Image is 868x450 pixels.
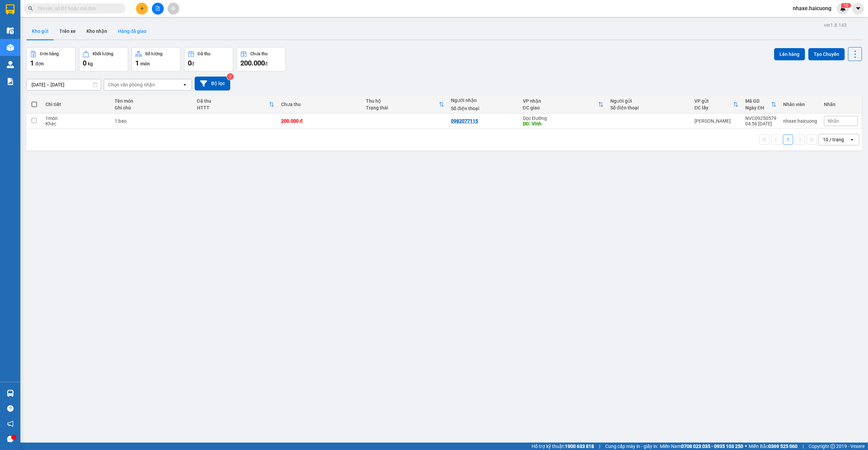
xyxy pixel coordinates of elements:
[783,102,817,107] div: Nhân viên
[237,47,286,71] button: Chưa thu200.000đ
[523,121,604,126] div: DĐ: Vinh
[844,3,846,8] span: 1
[6,4,15,15] img: logo-vxr
[182,82,188,87] svg: open
[192,61,194,66] span: đ
[823,136,844,143] div: 10 / trang
[197,98,269,104] div: Đã thu
[140,61,150,66] span: món
[523,105,598,110] div: ĐC giao
[171,6,176,11] span: aim
[824,21,847,29] div: ver 1.8.143
[7,405,14,412] span: question-circle
[745,105,771,110] div: Ngày ĐH
[824,102,858,107] div: Nhãn
[523,98,598,104] div: VP nhận
[227,73,234,80] sup: 2
[451,118,478,124] div: 0982077115
[830,444,835,449] span: copyright
[140,6,144,11] span: plus
[108,81,155,88] div: Chọn văn phòng nhận
[145,52,162,56] div: Số lượng
[54,23,81,39] button: Trên xe
[88,61,93,66] span: kg
[783,118,817,124] div: nhaxe.haicuong
[519,96,607,114] th: Toggle SortBy
[691,96,742,114] th: Toggle SortBy
[152,3,164,15] button: file-add
[45,121,108,126] div: Khác
[366,105,439,110] div: Trạng thái
[768,444,797,449] strong: 0369 525 060
[167,3,179,15] button: aim
[523,116,604,121] div: Dọc Đường
[250,52,268,56] div: Chưa thu
[281,102,359,107] div: Chưa thu
[197,105,269,110] div: HTTT
[846,3,848,8] span: 0
[565,444,594,449] strong: 1900 633 818
[610,98,688,104] div: Người gửi
[184,47,233,71] button: Đã thu0đ
[803,443,804,450] span: |
[115,98,190,104] div: Tên món
[28,6,33,11] span: search
[783,135,793,145] button: 1
[195,77,230,90] button: Bộ lọc
[451,106,516,111] div: Số điện thoại
[7,27,14,34] img: warehouse-icon
[113,23,152,39] button: Hàng đã giao
[115,105,190,110] div: Ghi chú
[451,98,516,103] div: Người nhận
[93,52,113,56] div: Khối lượng
[610,105,688,110] div: Số điện thoại
[45,102,108,107] div: Chi tiết
[7,44,14,51] img: warehouse-icon
[7,78,14,85] img: solution-icon
[599,443,600,450] span: |
[841,3,851,8] sup: 10
[694,98,733,104] div: VP gửi
[605,443,658,450] span: Cung cấp máy in - giấy in:
[808,48,845,60] button: Tạo Chuyến
[198,52,210,56] div: Đã thu
[7,390,14,397] img: warehouse-icon
[7,421,14,427] span: notification
[855,5,861,12] span: caret-down
[828,118,839,124] span: Nhãn
[240,59,265,67] span: 200.000
[745,445,747,448] span: ⚪️
[135,59,139,67] span: 1
[774,48,805,60] button: Lên hàng
[136,3,148,15] button: plus
[115,118,190,124] div: 1 bao
[26,23,54,39] button: Kho gửi
[281,118,359,124] div: 200.000 đ
[26,47,76,71] button: Đơn hàng1đơn
[45,116,108,121] div: 1 món
[840,5,846,12] img: icon-new-feature
[35,61,44,66] span: đơn
[745,98,771,104] div: Mã GD
[366,98,439,104] div: Thu hộ
[265,61,268,66] span: đ
[749,443,797,450] span: Miền Bắc
[7,61,14,68] img: warehouse-icon
[7,436,14,442] span: message
[362,96,448,114] th: Toggle SortBy
[37,5,117,12] input: Tìm tên, số ĐT hoặc mã đơn
[194,96,278,114] th: Toggle SortBy
[852,3,864,15] button: caret-down
[132,47,181,71] button: Số lượng1món
[27,79,101,90] input: Select a date range.
[40,52,59,56] div: Đơn hàng
[83,59,86,67] span: 0
[532,443,594,450] span: Hỗ trợ kỹ thuật:
[155,6,160,11] span: file-add
[681,444,743,449] strong: 0708 023 035 - 0935 103 250
[79,47,128,71] button: Khối lượng0kg
[787,4,837,13] span: nhaxe.haicuong
[30,59,34,67] span: 1
[742,96,780,114] th: Toggle SortBy
[745,121,776,126] div: 04:56 [DATE]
